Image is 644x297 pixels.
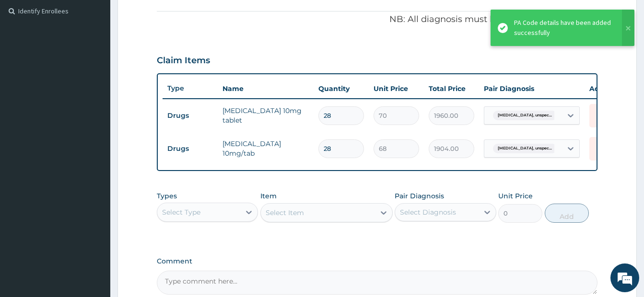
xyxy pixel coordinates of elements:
[163,140,218,158] td: Drugs
[400,207,456,217] div: Select Diagnosis
[545,204,589,223] button: Add
[514,18,613,38] div: PA Code details have been added successfully
[260,191,277,201] label: Item
[314,79,369,98] th: Quantity
[56,88,132,185] span: We're online!
[493,144,557,153] span: [MEDICAL_DATA], unspec...
[218,79,314,98] th: Name
[157,56,210,66] h3: Claim Items
[498,191,533,201] label: Unit Price
[163,107,218,125] td: Drugs
[585,79,632,98] th: Actions
[163,80,218,97] th: Type
[5,196,183,230] textarea: Type your message and hit 'Enter'
[157,13,597,26] p: NB: All diagnosis must be linked to a claim item
[157,192,177,200] label: Types
[218,134,314,163] td: [MEDICAL_DATA] 10mg/tab
[157,5,180,28] div: Minimize live chat window
[369,79,424,98] th: Unit Price
[157,257,597,265] label: Comment
[218,101,314,130] td: [MEDICAL_DATA] 10mg tablet
[162,207,200,217] div: Select Type
[479,79,585,98] th: Pair Diagnosis
[395,191,444,201] label: Pair Diagnosis
[493,111,557,120] span: [MEDICAL_DATA], unspec...
[18,48,39,72] img: d_794563401_company_1708531726252_794563401
[424,79,479,98] th: Total Price
[50,54,161,66] div: Chat with us now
